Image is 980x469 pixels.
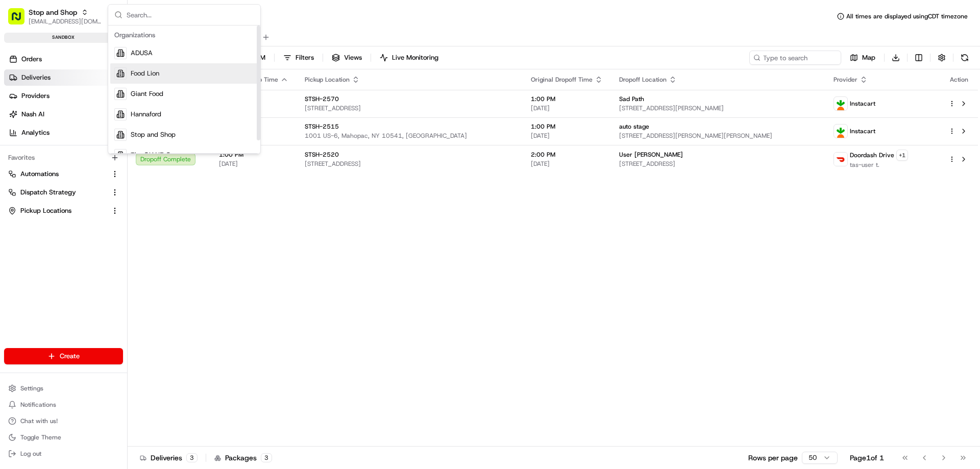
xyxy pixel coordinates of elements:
span: 2:00 PM [531,151,603,159]
span: API Documentation [96,148,164,158]
span: The GIANT Company [131,151,195,160]
span: Automations [20,169,59,179]
div: Deliveries [140,453,198,463]
div: Page 1 of 1 [850,453,884,463]
span: Settings [20,384,43,392]
span: [STREET_ADDRESS] [305,104,514,112]
span: Provider [834,76,857,84]
button: Stop and Shop[EMAIL_ADDRESS][DOMAIN_NAME] [4,4,106,29]
span: STSH-2570 [305,95,339,103]
span: Dropoff Location [619,76,667,84]
span: STSH-2515 [305,122,339,131]
span: Instacart [850,127,875,135]
span: Knowledge Base [20,148,78,158]
span: Pylon [102,173,124,181]
button: Create [4,348,123,364]
span: Hannaford [131,110,161,119]
a: Pickup Locations [8,206,107,215]
span: 1:00 PM [531,122,603,131]
span: Food Lion [131,69,159,78]
a: Providers [4,88,127,104]
button: Live Monitoring [375,51,443,65]
div: 💻 [86,149,94,157]
div: We're available if you need us! [35,108,129,116]
span: Pickup Location [305,76,350,84]
div: 📗 [10,149,18,157]
span: Stop and Shop [29,7,77,17]
button: Pickup Locations [4,203,123,219]
span: Map [862,53,875,62]
div: Packages [214,453,272,463]
span: [STREET_ADDRESS][PERSON_NAME] [619,104,817,112]
input: Type to search [749,51,841,65]
span: 1:00 PM [531,95,603,103]
div: Action [948,76,970,84]
span: Filters [296,53,314,62]
input: Search... [127,5,254,25]
span: [STREET_ADDRESS] [305,160,514,168]
span: 1:00 PM [219,151,288,159]
button: [EMAIL_ADDRESS][DOMAIN_NAME] [29,17,102,26]
div: Start new chat [35,97,167,108]
span: Log out [20,450,41,458]
a: 💻API Documentation [82,144,168,162]
img: 1736555255976-a54dd68f-1ca7-489b-9aae-adbdc363a1c4 [10,97,29,116]
span: ADUSA [131,48,153,58]
div: sandbox [4,33,123,43]
button: Settings [4,381,123,396]
span: Create [60,352,80,361]
span: User [PERSON_NAME] [619,151,683,159]
img: Nash [10,10,31,31]
span: [DATE] [219,160,288,168]
a: Deliveries [4,69,127,86]
button: Start new chat [174,101,186,113]
div: 3 [186,453,198,462]
span: Dispatch Strategy [20,188,76,197]
button: Chat with us! [4,414,123,428]
span: Doordash Drive [850,151,894,159]
input: Clear [27,66,168,77]
span: STSH-2520 [305,151,339,159]
button: Views [327,51,366,65]
button: +1 [896,150,908,161]
button: Automations [4,166,123,182]
a: Automations [8,169,107,179]
span: Providers [21,91,50,101]
span: Giant Food [131,89,163,98]
button: Log out [4,447,123,461]
a: 📗Knowledge Base [6,144,82,162]
span: [STREET_ADDRESS] [619,160,817,168]
span: tas-user t. [850,161,908,169]
span: Pickup Locations [20,206,71,215]
a: Orders [4,51,127,67]
span: Toggle Theme [20,433,61,441]
div: 3 [261,453,272,462]
span: [STREET_ADDRESS][PERSON_NAME][PERSON_NAME] [619,132,817,140]
span: Analytics [21,128,50,137]
span: Live Monitoring [392,53,438,62]
span: Notifications [20,401,56,409]
span: All times are displayed using CDT timezone [846,12,968,20]
span: auto stage [619,122,649,131]
img: instacart_logo.png [834,125,847,138]
button: Notifications [4,398,123,412]
p: Rows per page [748,453,798,463]
div: Organizations [110,28,258,43]
button: Toggle Theme [4,430,123,445]
img: instacart_logo.png [834,97,847,110]
span: Views [344,53,362,62]
span: Nash AI [21,110,44,119]
span: [DATE] [531,132,603,140]
span: Stop and Shop [131,130,176,139]
span: Sad Path [619,95,644,103]
div: Favorites [4,150,123,166]
span: Chat with us! [20,417,58,425]
span: Orders [21,55,42,64]
span: Original Dropoff Time [531,76,593,84]
span: Instacart [850,100,875,108]
button: Map [845,51,880,65]
p: Welcome 👋 [10,41,186,57]
a: Nash AI [4,106,127,122]
a: Dispatch Strategy [8,188,107,197]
